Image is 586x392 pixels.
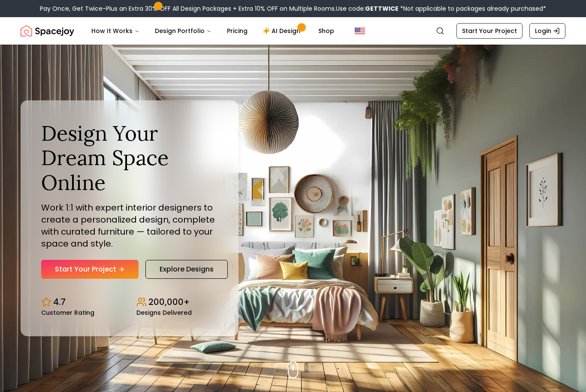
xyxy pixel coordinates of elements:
[148,296,190,308] p: 200,000+
[21,17,565,45] nav: Global
[21,22,74,39] img: Spacejoy Logo
[53,296,66,308] p: 4.7
[41,289,218,316] div: Design stats
[311,22,341,39] a: Shop
[145,260,228,279] a: Explore Designs
[456,23,523,39] a: Start Your Project
[365,4,399,13] b: GETTWICE
[136,310,192,316] small: Designs Delivered
[336,4,399,13] span: Use code:
[529,23,565,39] a: Login
[21,22,74,39] a: Spacejoy
[85,22,146,39] button: How It Works
[40,4,546,13] div: Pay Once, Get Twice-Plus an Extra 30% OFF All Design Packages + Extra 10% OFF on Multiple Rooms.
[399,4,546,13] span: *Not applicable to packages already purchased*
[256,22,310,39] a: AI Design
[148,22,218,39] button: Design Portfolio
[41,202,218,250] p: Work 1:1 with expert interior designers to create a personalized design, complete with curated fu...
[355,26,365,36] img: United States
[41,260,139,279] a: Start Your Project
[41,310,94,316] small: Customer Rating
[85,22,341,39] nav: Main
[220,22,254,39] a: Pricing
[41,121,218,195] h1: Design Your Dream Space Online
